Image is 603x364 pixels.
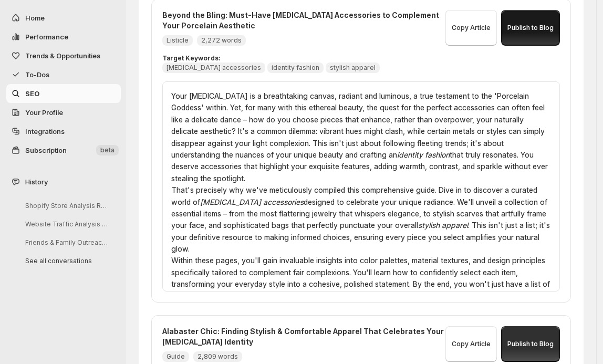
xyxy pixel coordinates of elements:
button: To-Dos [6,65,121,84]
em: [MEDICAL_DATA] accessories [200,197,304,206]
span: SEO [25,89,39,98]
span: Publish to Blog [507,340,554,348]
a: SEO [6,84,121,103]
button: Shopify Store Analysis Request [17,197,117,214]
span: 2,272 words [201,36,242,45]
em: stylish apparel [418,221,468,230]
span: Trends & Opportunities [25,51,100,60]
button: Copy Article [445,10,497,46]
button: Home [6,8,121,27]
span: beta [100,146,115,154]
p: Within these pages, you'll gain invaluable insights into color palettes, material textures, and d... [171,255,551,314]
button: Performance [6,27,121,46]
button: Copy Article [445,326,497,362]
a: Your Profile [6,103,121,122]
span: Performance [25,33,68,41]
span: identity fashion [272,64,319,72]
p: That's precisely why we've meticulously compiled this comprehensive guide. Dive in to discover a ... [171,184,551,255]
span: Your Profile [25,108,63,117]
span: Listicle [167,36,189,45]
span: Copy Article [452,340,491,348]
button: Publish to Blog [501,326,560,362]
p: Your [MEDICAL_DATA] is a breathtaking canvas, radiant and luminous, a true testament to the 'Porc... [171,90,551,184]
a: Integrations [6,122,121,141]
span: Guide [167,352,185,361]
span: To-Dos [25,70,49,79]
em: identity fashion [397,150,450,159]
span: Subscription [25,146,67,154]
p: Target Keywords: [162,54,560,63]
button: Friends & Family Outreach Spreadsheet Creation [17,234,117,251]
span: History [25,176,48,187]
h4: Beyond the Bling: Must-Have [MEDICAL_DATA] Accessories to Complement Your Porcelain Aesthetic [162,10,445,31]
span: Publish to Blog [507,24,554,32]
button: Website Traffic Analysis Breakdown [17,216,117,232]
span: 2,809 words [197,352,238,361]
button: Trends & Opportunities [6,46,121,65]
span: stylish apparel [330,64,376,72]
span: Home [25,14,45,22]
button: See all conversations [17,253,117,269]
button: Publish to Blog [501,10,560,46]
button: Subscription [6,141,121,160]
h4: Alabaster Chic: Finding Stylish & Comfortable Apparel That Celebrates Your [MEDICAL_DATA] Identity [162,326,445,347]
span: Copy Article [452,24,491,32]
span: Integrations [25,127,65,136]
span: [MEDICAL_DATA] accessories [167,64,261,72]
